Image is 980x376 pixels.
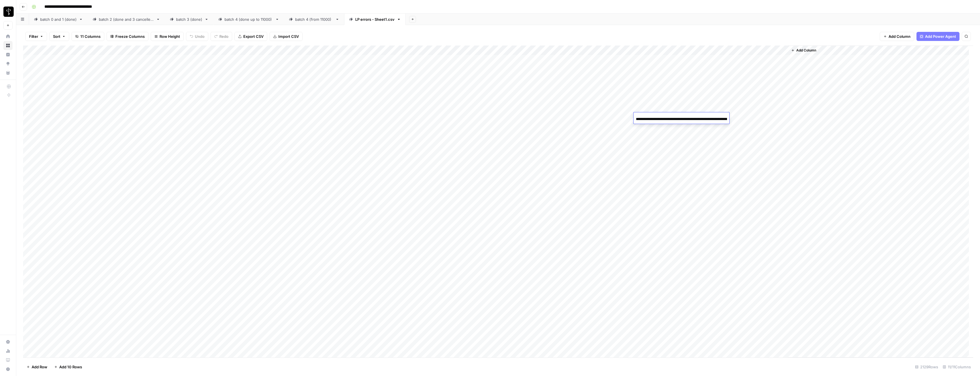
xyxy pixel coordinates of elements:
[3,346,13,356] a: Usage
[49,32,69,41] button: Sort
[880,32,914,41] button: Add Column
[40,16,77,22] div: batch 0 and 1 (done)
[889,34,910,39] span: Add Column
[3,365,13,374] button: Help + Support
[29,34,38,39] span: Filter
[3,7,14,17] img: LP Production Workloads Logo
[284,14,344,25] a: batch 4 (from 11000)
[195,34,205,39] span: Undo
[151,32,184,41] button: Row Height
[913,362,940,371] div: 2129 Rows
[29,14,88,25] a: batch 0 and 1 (done)
[355,16,395,22] div: LP errors - Sheet1.csv
[23,362,51,371] button: Add Row
[59,364,82,370] span: Add 10 Rows
[3,356,13,365] a: Learning Hub
[186,32,208,41] button: Undo
[224,16,273,22] div: batch 4 (done up to 11000)
[25,32,47,41] button: Filter
[3,50,13,59] a: Insights
[269,32,303,41] button: Import CSV
[99,16,154,22] div: batch 2 (done and 3 cancelled)
[211,32,232,41] button: Redo
[278,34,299,39] span: Import CSV
[789,47,818,54] button: Add Column
[80,34,101,39] span: 11 Columns
[3,59,13,68] a: Opportunities
[243,34,264,39] span: Export CSV
[3,32,13,41] a: Home
[940,362,973,371] div: 11/11 Columns
[925,34,956,39] span: Add Power Agent
[219,34,228,39] span: Redo
[3,5,13,19] button: Workspace: LP Production Workloads
[88,14,165,25] a: batch 2 (done and 3 cancelled)
[3,41,13,50] a: Browse
[51,362,85,371] button: Add 10 Rows
[295,16,333,22] div: batch 4 (from 11000)
[72,32,104,41] button: 11 Columns
[234,32,267,41] button: Export CSV
[107,32,148,41] button: Freeze Columns
[3,68,13,77] a: Your Data
[213,14,284,25] a: batch 4 (done up to 11000)
[115,34,145,39] span: Freeze Columns
[165,14,213,25] a: batch 3 (done)
[32,364,47,370] span: Add Row
[916,32,959,41] button: Add Power Agent
[160,34,180,39] span: Row Height
[344,14,406,25] a: LP errors - Sheet1.csv
[796,48,816,53] span: Add Column
[176,16,202,22] div: batch 3 (done)
[53,34,60,39] span: Sort
[3,337,13,346] a: Settings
